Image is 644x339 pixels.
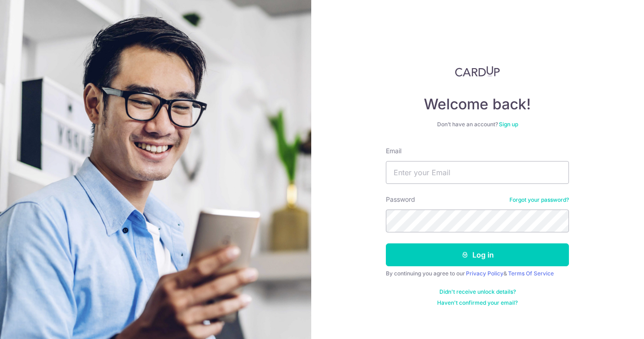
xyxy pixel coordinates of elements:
[455,66,500,77] img: CardUp Logo
[386,270,569,277] div: By continuing you agree to our &
[386,243,569,266] button: Log in
[466,270,503,277] a: Privacy Policy
[509,196,569,204] a: Forgot your password?
[439,288,516,296] a: Didn't receive unlock details?
[386,146,401,156] label: Email
[437,299,518,307] a: Haven't confirmed your email?
[386,195,415,204] label: Password
[386,95,569,113] h4: Welcome back!
[386,121,569,128] div: Don’t have an account?
[386,161,569,184] input: Enter your Email
[499,121,518,128] a: Sign up
[508,270,554,277] a: Terms Of Service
